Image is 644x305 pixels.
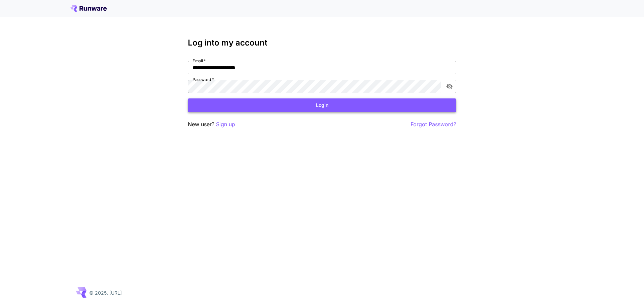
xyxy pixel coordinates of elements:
[216,120,235,129] button: Sign up
[188,120,235,129] p: New user?
[411,120,456,129] button: Forgot Password?
[193,58,206,64] label: Email
[188,98,456,112] button: Login
[89,289,122,296] p: © 2025, [URL]
[443,80,455,92] button: toggle password visibility
[193,77,214,82] label: Password
[188,38,456,48] h3: Log into my account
